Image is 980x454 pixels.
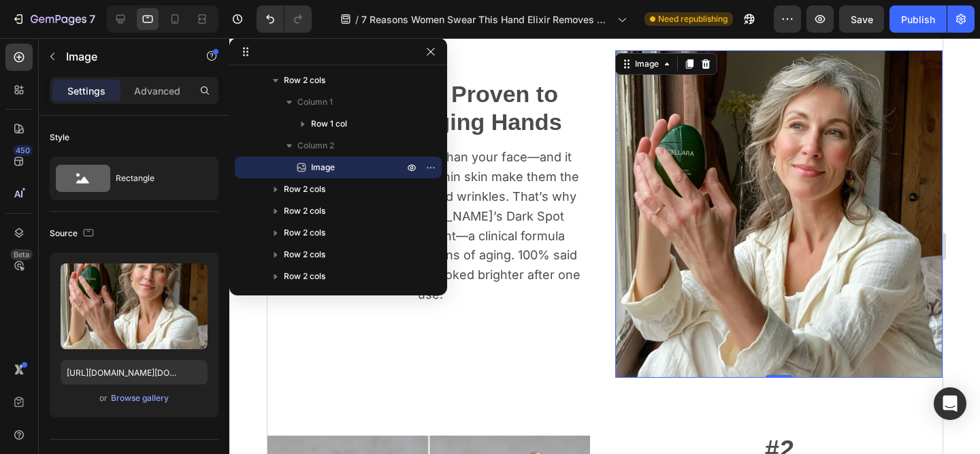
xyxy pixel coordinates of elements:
[934,387,966,420] div: Open Intercom Messenger
[13,145,33,156] div: 450
[658,13,728,25] span: Need republishing
[66,48,182,65] p: Image
[889,5,947,33] button: Publish
[359,399,664,425] p: #2
[5,5,101,33] button: 7
[67,84,105,98] p: Settings
[257,5,312,33] div: Undo/Redo
[267,38,943,454] iframe: Design area
[110,391,169,405] button: Browse gallery
[61,263,208,349] img: preview-image
[284,74,325,87] span: Row 2 cols
[89,11,95,27] p: 7
[851,14,873,25] span: Save
[284,226,325,240] span: Row 2 cols
[50,131,69,144] div: Style
[355,12,359,27] span: /
[10,249,33,260] div: Beta
[50,225,97,243] div: Source
[61,360,208,385] input: https://example.com/image.jpg
[297,139,334,152] span: Column 2
[311,161,335,174] span: Image
[111,392,169,404] div: Browse gallery
[284,248,325,261] span: Row 2 cols
[284,270,325,283] span: Row 2 cols
[311,117,347,131] span: Row 1 col
[361,12,612,27] span: 7 Reasons Women Swear This Hand Elixir Removes Dark Spots and Makes Their Hands Look 10 Years You...
[839,5,884,33] button: Save
[116,163,199,194] div: Rectangle
[99,390,108,406] span: or
[134,84,180,98] p: Advanced
[901,12,935,27] div: Publish
[284,204,325,218] span: Row 2 cols
[284,182,325,196] span: Row 2 cols
[297,95,333,109] span: Column 1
